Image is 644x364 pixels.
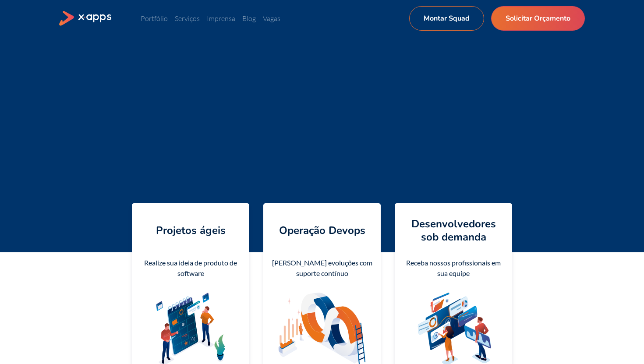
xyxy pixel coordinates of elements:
a: Portfólio [141,14,168,23]
a: Vagas [263,14,280,23]
div: Receba nossos profissionais em sua equipe [402,258,505,279]
a: Serviços [175,14,200,23]
h4: Projetos ágeis [156,224,226,237]
h4: Operação Devops [279,224,365,237]
div: [PERSON_NAME] evoluções com suporte contínuo [270,258,374,279]
a: Imprensa [207,14,235,23]
h4: Desenvolvedores sob demanda [402,217,505,244]
a: Montar Squad [409,6,484,31]
a: Blog [242,14,256,23]
a: Solicitar Orçamento [491,6,585,31]
div: Realize sua ideia de produto de software [139,258,242,279]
